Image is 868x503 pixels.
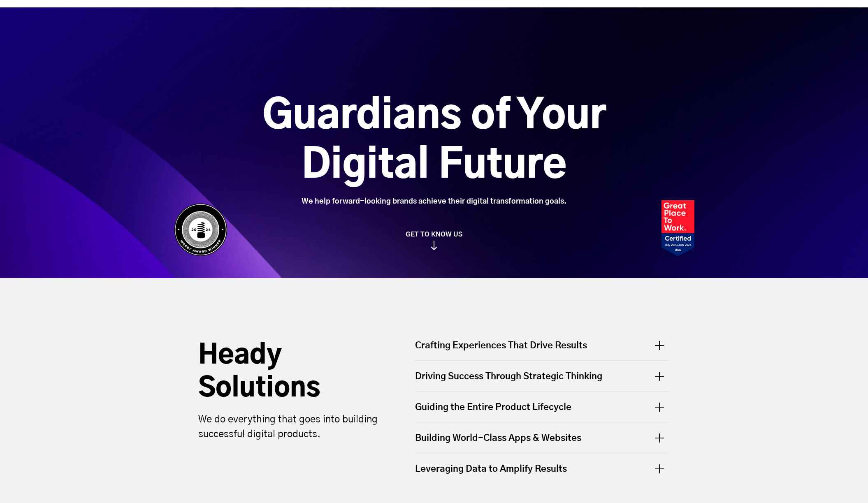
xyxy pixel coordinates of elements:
img: arrow_down [431,241,437,250]
img: Heady_2023_Certification_Badge [661,200,694,256]
img: Heady_WebbyAward_Winner-4 [174,203,227,256]
h2: Heady Solutions [198,339,383,405]
p: We do everything that goes into building successful digital products. [198,412,383,442]
div: Leveraging Data to Amplify Results [415,453,670,484]
h1: Guardians of Your Digital Future [216,92,652,190]
div: Crafting Experiences That Drive Results [415,339,670,360]
div: We help forward-looking brands achieve their digital transformation goals. [216,197,652,206]
div: Building World-Class Apps & Websites [415,422,670,453]
div: Driving Success Through Strategic Thinking [415,361,670,391]
a: GET TO KNOW US [170,230,699,250]
div: Guiding the Entire Product Lifecycle [415,392,670,422]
